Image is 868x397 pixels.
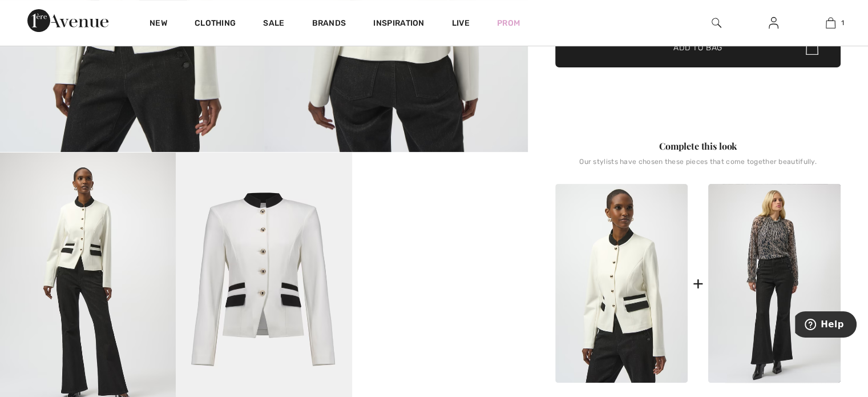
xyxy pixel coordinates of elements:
[760,16,788,30] a: Sign In
[692,271,703,296] div: +
[826,16,835,30] img: My Bag
[373,18,424,30] span: Inspiration
[555,139,841,153] div: Complete this look
[806,40,818,55] img: Bag.svg
[195,18,236,30] a: Clothing
[708,184,841,383] img: High-Waisted Flare Trousers Style 254920
[802,16,858,30] a: 1
[841,18,844,28] span: 1
[312,18,346,30] a: Brands
[150,18,167,30] a: New
[555,184,688,383] img: Heavy Knit Mandarin Collar Fitted Jacket style 254922
[555,27,841,67] button: Add to Bag
[769,16,778,30] img: My Info
[673,42,722,54] span: Add to Bag
[712,16,721,30] img: search the website
[452,17,470,29] a: Live
[555,158,841,175] div: Our stylists have chosen these pieces that come together beautifully.
[27,9,108,32] img: 1ère Avenue
[497,17,520,29] a: Prom
[795,311,857,340] iframe: Opens a widget where you can find more information
[263,18,284,30] a: Sale
[352,153,528,240] video: Your browser does not support the video tag.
